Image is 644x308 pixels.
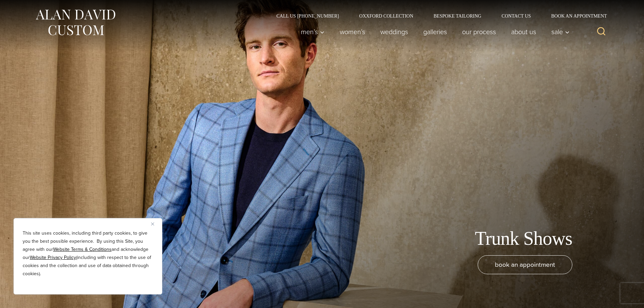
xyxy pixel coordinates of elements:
[495,260,555,269] span: book an appointment
[475,227,572,250] h1: Trunk Shows
[332,25,373,39] a: Women’s
[30,254,76,261] a: Website Privacy Policy
[478,255,572,274] a: book an appointment
[593,24,610,40] button: View Search Form
[423,14,491,18] a: Bespoke Tailoring
[151,222,154,226] img: Close
[266,14,349,18] a: Call Us [PHONE_NUMBER]
[492,14,541,18] a: Contact Us
[551,28,570,35] span: Sale
[151,220,159,228] button: Close
[373,25,415,39] a: weddings
[349,14,423,18] a: Oxxford Collection
[454,25,503,39] a: Our Process
[293,25,573,39] nav: Primary Navigation
[53,246,112,253] a: Website Terms & Conditions
[415,25,454,39] a: Galleries
[23,229,153,278] p: This site uses cookies, including third party cookies, to give you the best possible experience. ...
[541,14,609,18] a: Book an Appointment
[266,14,610,18] nav: Secondary Navigation
[301,28,325,35] span: Men’s
[35,7,116,38] img: Alan David Custom
[503,25,544,39] a: About Us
